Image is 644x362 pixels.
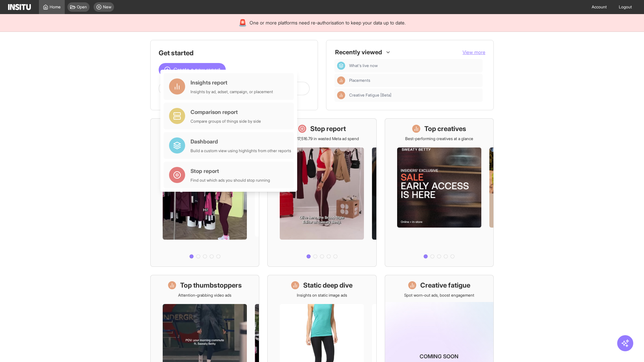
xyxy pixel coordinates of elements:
h1: Stop report [310,124,346,133]
p: Save £17,516.79 in wasted Meta ad spend [285,136,359,141]
img: Logo [8,4,31,10]
button: Create a new report [159,63,226,76]
p: Best-performing creatives at a glance [405,136,473,141]
div: 🚨 [238,18,247,27]
div: Comparison report [191,108,261,116]
a: What's live nowSee all active ads instantly [150,118,259,267]
span: View more [463,49,485,55]
span: Create a new report [173,66,220,74]
div: Dashboard [191,137,291,145]
h1: Top creatives [424,124,466,133]
p: Insights on static image ads [297,293,347,298]
div: Stop report [191,167,270,175]
span: Placements [349,78,480,83]
div: Build a custom view using highlights from other reports [191,148,291,154]
button: View more [463,49,485,56]
span: New [103,4,111,10]
div: Compare groups of things side by side [191,119,261,124]
span: What's live now [349,63,480,68]
div: Find out which ads you should stop running [191,178,270,183]
a: Top creativesBest-performing creatives at a glance [385,118,494,267]
div: Insights by ad, adset, campaign, or placement [191,89,273,95]
span: Creative Fatigue [Beta] [349,93,480,98]
a: Stop reportSave £17,516.79 in wasted Meta ad spend [267,118,376,267]
h1: Top thumbstoppers [180,281,242,290]
span: Creative Fatigue [Beta] [349,93,391,98]
span: Placements [349,78,370,83]
p: Attention-grabbing video ads [178,293,231,298]
h1: Get started [159,48,310,58]
div: Insights [337,76,345,84]
div: Insights [337,91,345,99]
span: Home [50,4,61,10]
div: Dashboard [337,62,345,70]
h1: Static deep dive [303,281,353,290]
span: What's live now [349,63,378,68]
span: One or more platforms need re-authorisation to keep your data up to date. [250,19,406,26]
div: Insights report [191,78,273,86]
span: Open [77,4,87,10]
